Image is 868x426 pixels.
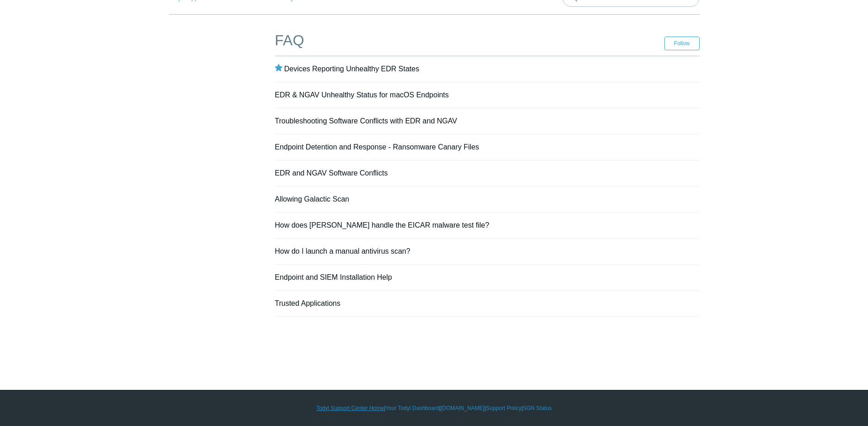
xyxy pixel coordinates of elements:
[275,221,490,229] a: How does [PERSON_NAME] handle the EICAR malware test file?
[523,404,552,412] a: SGN Status
[316,404,384,412] a: Todyl Support Center Home
[385,404,439,412] a: Your Todyl Dashboard
[275,299,340,307] a: Trusted Applications
[441,404,485,412] a: [DOMAIN_NAME]
[664,37,700,50] button: Follow Section
[275,195,350,203] a: Allowing Galactic Scan
[486,404,521,412] a: Support Policy
[275,143,479,151] a: Endpoint Detention and Response - Ransomware Canary Files
[275,247,410,255] a: How do I launch a manual antivirus scan?
[275,29,664,51] h1: FAQ
[275,169,388,177] a: EDR and NGAV Software Conflicts
[275,64,282,71] svg: Promoted article
[275,273,392,281] a: Endpoint and SIEM Installation Help
[169,404,700,412] div: | | | |
[275,117,457,125] a: Troubleshooting Software Conflicts with EDR and NGAV
[275,91,449,99] a: EDR & NGAV Unhealthy Status for macOS Endpoints
[284,65,419,73] a: Devices Reporting Unhealthy EDR States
